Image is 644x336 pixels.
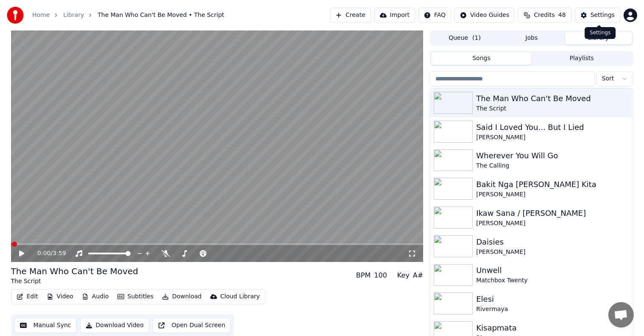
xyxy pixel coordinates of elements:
[575,8,620,23] button: Settings
[159,291,205,303] button: Download
[418,8,451,23] button: FAQ
[454,8,515,23] button: Video Guides
[476,190,629,199] div: [PERSON_NAME]
[330,8,371,23] button: Create
[476,236,629,248] div: Daisies
[63,11,84,19] a: Library
[32,11,50,19] a: Home
[374,270,387,281] div: 100
[602,74,614,83] span: Sort
[585,27,616,39] div: Settings
[37,249,58,258] div: /
[431,32,498,44] button: Queue
[53,249,66,258] span: 3:59
[476,150,629,162] div: Wherever You Will Go
[43,291,77,303] button: Video
[476,219,629,228] div: [PERSON_NAME]
[11,277,138,286] div: The Script
[32,11,224,19] nav: breadcrumb
[114,291,157,303] button: Subtitles
[476,121,629,133] div: Said I Loved You... But I Lied
[565,32,632,44] button: Library
[476,93,629,105] div: The Man Who Can't Be Moved
[558,11,566,19] span: 48
[356,270,371,281] div: BPM
[476,264,629,276] div: Unwell
[37,249,50,258] span: 0:00
[472,34,481,42] span: ( 1 )
[14,318,77,333] button: Manual Sync
[7,7,24,24] img: youka
[80,318,149,333] button: Download Video
[431,52,532,65] button: Songs
[476,162,629,170] div: The Calling
[476,276,629,285] div: Matchbox Twenty
[518,8,571,23] button: Credits48
[476,248,629,256] div: [PERSON_NAME]
[476,305,629,314] div: Rivermaya
[476,105,629,113] div: The Script
[78,291,112,303] button: Audio
[13,291,42,303] button: Edit
[534,11,555,19] span: Credits
[220,292,260,301] div: Cloud Library
[98,11,224,19] span: The Man Who Can't Be Moved • The Script
[498,32,565,44] button: Jobs
[476,133,629,142] div: [PERSON_NAME]
[413,270,423,281] div: A#
[153,318,231,333] button: Open Dual Screen
[476,293,629,305] div: Elesi
[374,8,415,23] button: Import
[11,265,138,277] div: The Man Who Can't Be Moved
[591,11,615,19] div: Settings
[608,302,634,328] div: Open chat
[476,322,629,334] div: Kisapmata
[476,179,629,190] div: Bakit Nga [PERSON_NAME] Kita
[476,207,629,219] div: Ikaw Sana / [PERSON_NAME]
[397,270,410,281] div: Key
[532,52,632,65] button: Playlists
